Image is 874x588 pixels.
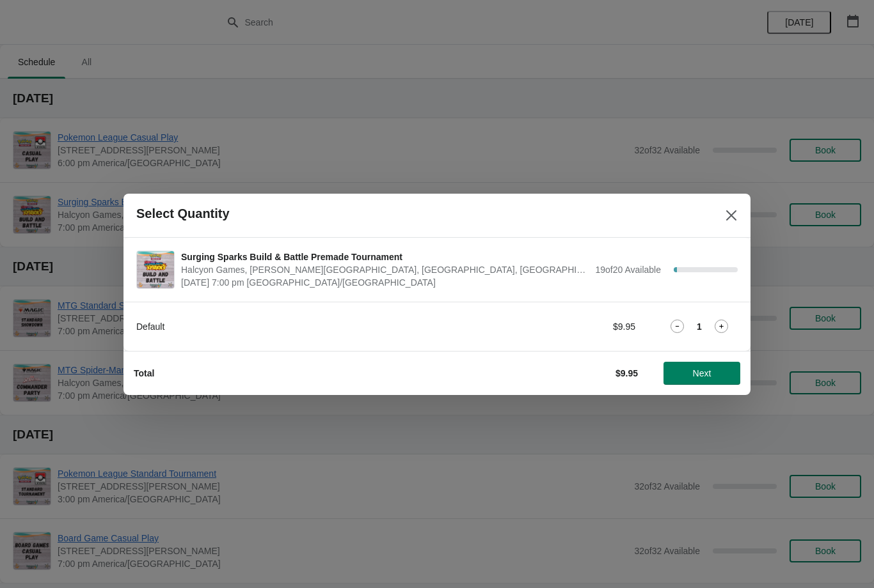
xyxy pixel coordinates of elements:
strong: $9.95 [616,368,638,378]
div: $9.95 [517,320,635,333]
span: Next [693,368,711,378]
span: Halcyon Games, [PERSON_NAME][GEOGRAPHIC_DATA], [GEOGRAPHIC_DATA], [GEOGRAPHIC_DATA] [181,263,589,276]
span: Surging Sparks Build & Battle Premade Tournament [181,251,589,263]
strong: 1 [697,320,702,333]
button: Next [663,362,740,385]
strong: Total [134,368,154,378]
button: Close [720,204,743,227]
span: 19 of 20 Available [595,265,661,275]
div: Default [136,320,491,333]
span: [DATE] 7:00 pm [GEOGRAPHIC_DATA]/[GEOGRAPHIC_DATA] [181,276,589,289]
h2: Select Quantity [136,206,230,221]
img: Surging Sparks Build & Battle Premade Tournament | Halcyon Games, Louetta Road, Spring, TX, USA |... [137,251,174,288]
